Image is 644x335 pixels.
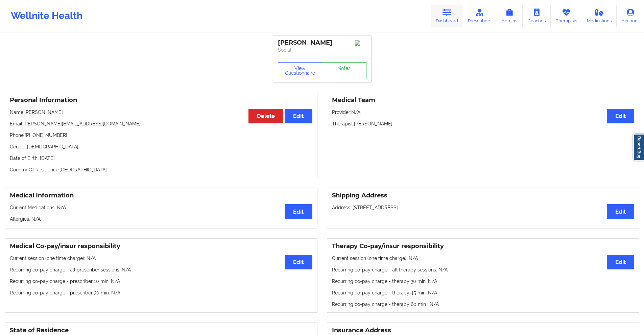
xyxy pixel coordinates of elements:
[322,62,366,79] a: Notes
[278,47,366,53] p: Social
[332,301,635,308] p: Recurring co-pay charge - therapy 60 min : N/A
[10,327,312,334] h3: State of Residence
[10,132,312,139] p: Phone: [PHONE_NUMBER]
[355,40,366,46] img: Image%2Fplaceholer-image.png
[332,120,635,127] p: Therapist: [PERSON_NAME]
[10,96,312,104] h3: Personal Information
[496,5,523,27] a: Admins
[633,134,644,161] a: Report Bug
[431,5,463,27] a: Dashboard
[278,62,323,79] button: View Questionnaire
[607,255,634,269] button: Edit
[332,109,635,116] p: Provider: N/A
[332,242,635,250] h3: Therapy Co-pay/insur responsibility
[10,255,312,262] p: Current session (one time charge): N/A
[582,5,617,27] a: Medications
[10,242,312,250] h3: Medical Co-pay/insur responsibility
[332,278,635,285] p: Recurring co-pay charge - therapy 30 min : N/A
[10,155,312,162] p: Date of Birth: [DATE]
[607,204,634,219] button: Edit
[332,289,635,296] p: Recurring co-pay charge - therapy 45 min : N/A
[332,204,635,211] p: Address: [STREET_ADDRESS]
[285,255,312,269] button: Edit
[10,143,312,150] p: Gender: [DEMOGRAPHIC_DATA]
[463,5,497,27] a: Prescribers
[10,192,312,199] h3: Medical Information
[248,109,283,123] button: Delete
[285,204,312,219] button: Edit
[10,278,312,285] p: Recurring co-pay charge - prescriber 10 min : N/A
[10,289,312,296] p: Recurring co-pay charge - prescriber 30 min : N/A
[10,109,312,116] p: Name: [PERSON_NAME]
[332,327,635,334] h3: Insurance Address
[10,216,312,222] p: Allergies: N/A
[607,109,634,123] button: Edit
[332,266,635,273] p: Recurring co-pay charge - all therapy sessions : N/A
[523,5,551,27] a: Coaches
[285,109,312,123] button: Edit
[332,255,635,262] p: Current session (one time charge): N/A
[10,120,312,127] p: Email: [PERSON_NAME][EMAIL_ADDRESS][DOMAIN_NAME]
[551,5,582,27] a: Therapists
[10,204,312,211] p: Current Medications: N/A
[278,39,366,47] div: [PERSON_NAME]
[617,5,644,27] a: Account
[10,266,312,273] p: Recurring co-pay charge - all prescriber sessions : N/A
[332,192,635,199] h3: Shipping Address
[332,96,635,104] h3: Medical Team
[10,166,312,173] p: Country Of Residence: [GEOGRAPHIC_DATA]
